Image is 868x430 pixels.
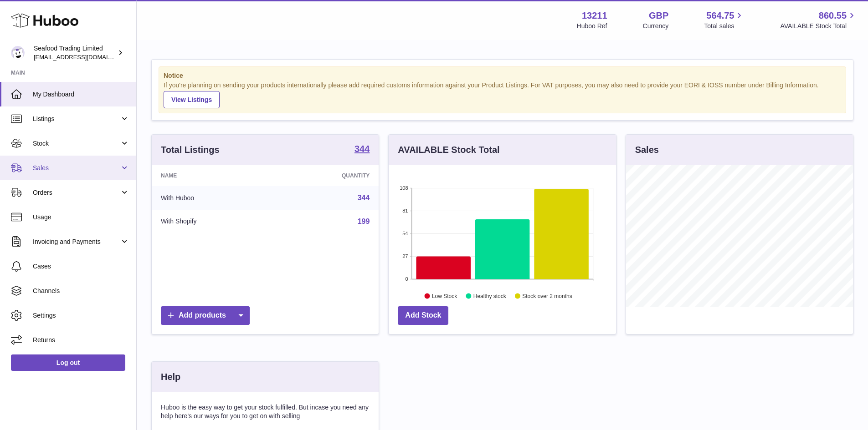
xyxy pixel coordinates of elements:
td: With Huboo [152,186,274,210]
text: 54 [403,231,408,236]
div: Currency [643,22,669,30]
span: Usage [33,213,129,222]
img: online@rickstein.com [11,46,25,60]
span: Orders [33,188,120,197]
text: Healthy stock [473,293,507,299]
div: Huboo Ref [577,22,607,30]
h3: Total Listings [161,144,220,156]
a: View Listings [164,91,220,108]
span: My Dashboard [33,90,129,99]
th: Quantity [274,165,379,186]
a: 344 [354,144,370,155]
a: 344 [358,194,370,202]
span: Stock [33,139,120,148]
div: If you're planning on sending your products internationally please add required customs informati... [164,81,841,108]
text: Stock over 2 months [523,293,572,299]
a: Add products [161,306,250,325]
span: 860.55 [819,10,847,22]
text: Low Stock [432,293,457,299]
strong: 13211 [582,10,607,22]
span: Listings [33,115,120,123]
span: Cases [33,262,129,271]
h3: Sales [635,144,659,156]
span: Channels [33,287,129,295]
td: With Shopify [152,210,274,233]
span: 564.75 [706,10,734,22]
span: Returns [33,336,129,344]
span: Invoicing and Payments [33,238,120,246]
div: Seafood Trading Limited [34,44,116,61]
a: 199 [358,218,370,225]
th: Name [152,165,274,186]
text: 81 [403,208,408,213]
strong: GBP [649,10,668,22]
span: Settings [33,311,129,320]
span: Total sales [704,22,745,30]
strong: 344 [354,144,370,153]
span: Sales [33,164,120,172]
a: 564.75 Total sales [704,10,745,30]
a: Log out [11,354,125,371]
a: 860.55 AVAILABLE Stock Total [780,10,857,30]
p: Huboo is the easy way to get your stock fulfilled. But incase you need any help here's our ways f... [161,403,370,420]
text: 108 [400,185,408,191]
h3: AVAILABLE Stock Total [398,144,499,156]
a: Add Stock [398,306,448,325]
text: 0 [406,276,408,282]
span: AVAILABLE Stock Total [780,22,857,30]
span: [EMAIL_ADDRESS][DOMAIN_NAME] [34,53,134,61]
h3: Help [161,371,180,383]
strong: Notice [164,71,841,80]
text: 27 [403,253,408,259]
